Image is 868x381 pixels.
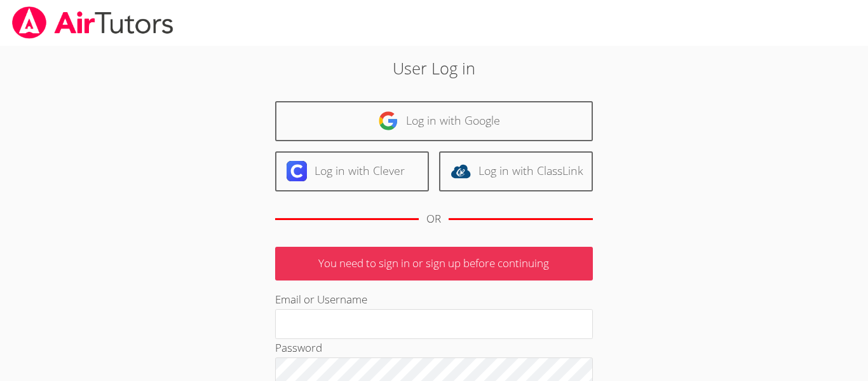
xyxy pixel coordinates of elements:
img: airtutors_banner-c4298cdbf04f3fff15de1276eac7730deb9818008684d7c2e4769d2f7ddbe033.png [11,6,175,39]
img: clever-logo-6eab21bc6e7a338710f1a6ff85c0baf02591cd810cc4098c63d3a4b26e2feb20.svg [287,161,307,181]
img: classlink-logo-d6bb404cc1216ec64c9a2012d9dc4662098be43eaf13dc465df04b49fa7ab582.svg [451,161,471,181]
p: You need to sign in or sign up before continuing [275,247,593,281]
img: google-logo-50288ca7cdecda66e5e0955fdab243c47b7ad437acaf1139b6f446037453330a.svg [378,111,398,131]
a: Log in with Clever [275,151,429,191]
div: OR [426,210,441,228]
label: Email or Username [275,292,367,307]
a: Log in with ClassLink [439,151,593,191]
a: Log in with Google [275,101,593,141]
h2: User Log in [200,56,668,80]
label: Password [275,340,322,355]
